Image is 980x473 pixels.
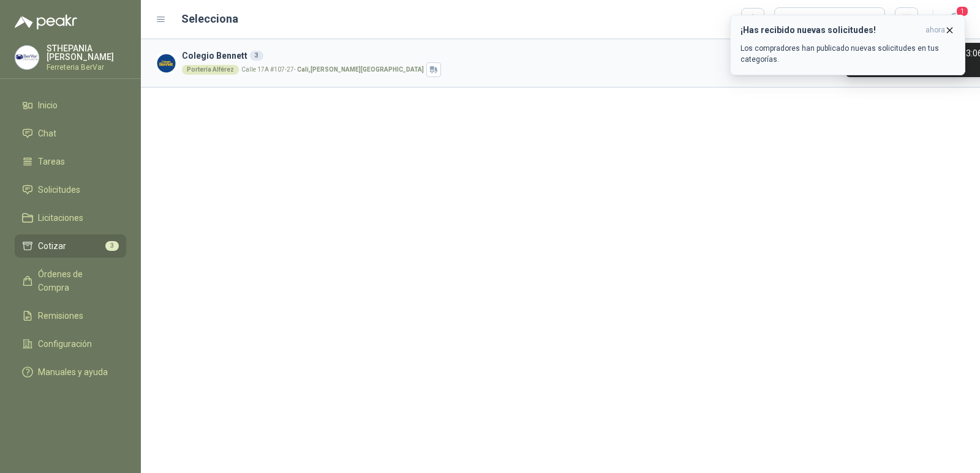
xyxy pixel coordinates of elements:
[38,337,92,351] span: Configuración
[15,206,126,229] a: Licitaciones
[38,239,66,253] span: Cotizar
[15,304,126,327] a: Remisiones
[156,53,177,74] img: Company Logo
[15,263,126,299] a: Órdenes de Compra
[38,183,80,196] span: Solicitudes
[47,64,126,71] p: Ferreteria BerVar
[47,44,126,61] p: STHEPANIA [PERSON_NAME]
[38,309,83,322] span: Remisiones
[15,332,126,356] a: Configuración
[774,7,885,32] button: Cargar cotizaciones
[38,267,115,294] span: Órdenes de Compra
[15,46,39,69] img: Company Logo
[15,94,126,117] a: Inicio
[15,234,126,258] a: Cotizar3
[15,122,126,145] a: Chat
[15,360,126,384] a: Manuales y ayuda
[943,9,965,31] button: 1
[297,66,424,73] strong: Cali , [PERSON_NAME][GEOGRAPHIC_DATA]
[182,49,874,62] h3: Colegio Bennett
[182,65,239,75] div: Portería Alférez
[38,155,65,168] span: Tareas
[38,99,58,112] span: Inicio
[741,25,921,35] h3: ¡Has recibido nuevas solicitudes!
[38,211,83,225] span: Licitaciones
[38,127,56,140] span: Chat
[241,67,424,73] p: Calle 17A #107-27 -
[741,43,955,65] p: Los compradores han publicado nuevas solicitudes en tus categorías.
[250,51,263,61] div: 3
[15,178,126,201] a: Solicitudes
[181,10,238,28] h2: Selecciona
[730,15,965,75] button: ¡Has recibido nuevas solicitudes!ahora Los compradores han publicado nuevas solicitudes en tus ca...
[956,6,969,17] span: 1
[925,25,945,35] span: ahora
[38,365,108,379] span: Manuales y ayuda
[15,150,126,173] a: Tareas
[15,15,77,29] img: Logo peakr
[105,241,119,251] span: 3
